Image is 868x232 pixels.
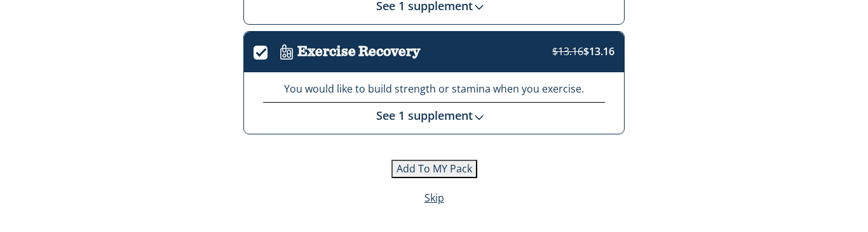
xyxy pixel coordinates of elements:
[391,160,477,178] button: Add To MY Pack
[473,111,485,124] img: down-chevron.svg
[254,43,276,58] label: .
[263,82,605,96] p: You would like to build strength or stamina when you exercise.
[297,44,420,60] h3: Exercise Recovery
[424,191,444,205] a: Skip
[376,108,492,123] a: See 1 supplement
[276,41,297,63] img: Icon
[552,44,583,58] strike: $13.16
[552,44,614,58] span: $13.16
[473,1,485,13] img: down-chevron.svg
